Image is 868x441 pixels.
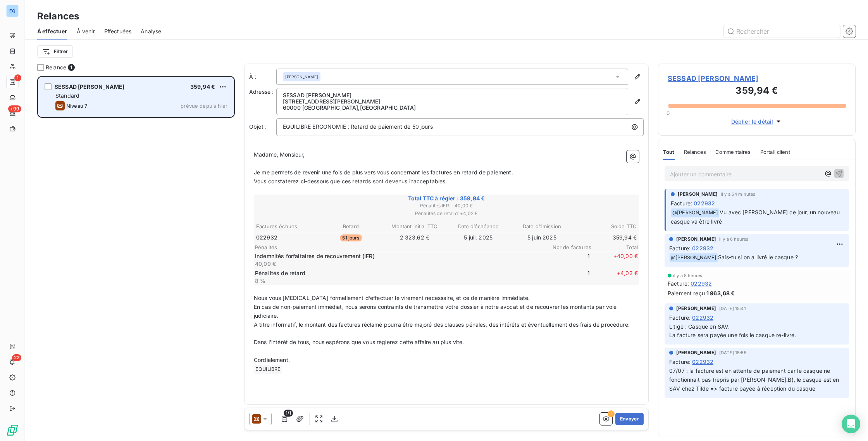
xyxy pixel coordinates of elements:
[14,74,21,81] span: 1
[692,244,713,252] span: 022932
[724,25,840,38] input: Rechercher
[254,169,513,176] span: Je me permets de revenir une fois de plus vers vous concernant les factures en retard de paiement.
[574,222,637,231] th: Solde TTC
[254,178,447,184] span: Vous constaterez ci-dessous que ces retards sont devenus inacceptables.
[12,354,21,361] span: 22
[671,209,841,225] span: Vu avec [PERSON_NAME] ce jour, un nouveau casque va être livré
[283,92,622,98] p: SESSAD [PERSON_NAME]
[669,358,691,366] span: Facture :
[340,234,362,241] span: 51 jours
[678,191,718,198] span: [PERSON_NAME]
[254,365,282,374] span: EQUILIBRE
[6,76,18,88] a: 1
[37,45,73,58] button: Filtrer
[719,350,747,355] span: [DATE] 15:55
[255,244,545,250] span: Pénalités
[77,28,95,35] span: À venir
[55,83,124,90] span: SESSAD [PERSON_NAME]
[684,149,706,155] span: Relances
[842,415,860,433] div: Open Intercom Messenger
[676,305,716,312] span: [PERSON_NAME]
[591,269,638,285] span: + 4,02 €
[668,84,846,99] h3: 359,94 €
[669,314,691,322] span: Facture :
[6,107,18,119] a: +99
[383,222,446,231] th: Montant initial TTC
[669,323,796,339] span: Litige : Casque en SAV. La facture sera payée une fois le casque re-livré.
[591,244,638,250] span: Total
[760,149,790,155] span: Portail client
[673,273,702,278] span: il y a 8 heures
[510,222,573,231] th: Date d’émission
[254,357,290,363] span: Cordialement,
[676,236,716,243] span: [PERSON_NAME]
[706,289,735,297] span: 1 963,68 €
[249,88,274,95] span: Adresse :
[254,295,530,301] span: Nous vous [MEDICAL_DATA] formellement d’effectuer le virement nécessaire, et ce de manière immédi...
[255,269,542,277] p: Pénalités de retard
[254,339,464,345] span: Dans l’intérêt de tous, nous espérons que vous règlerez cette affaire au plus vite.
[319,222,382,231] th: Retard
[671,199,692,207] span: Facture :
[255,195,638,202] span: Total TTC à régler : 359,94 €
[254,321,630,328] span: A titre informatif, le montant des factures réclamé pourra être majoré des clauses pénales, des i...
[668,279,689,288] span: Facture :
[669,244,691,252] span: Facture :
[181,103,227,109] span: prévue depuis hier
[37,9,79,23] h3: Relances
[676,349,716,356] span: [PERSON_NAME]
[731,117,773,126] span: Déplier le détail
[68,64,75,71] span: 1
[671,208,719,217] span: @ [PERSON_NAME]
[190,83,215,90] span: 359,94 €
[66,103,87,109] span: Niveau 7
[255,260,542,268] p: 40,00 €
[285,74,318,79] span: [PERSON_NAME]
[6,424,19,436] img: Logo LeanPay
[615,413,644,425] button: Envoyer
[255,277,542,285] p: 8 %
[715,149,751,155] span: Commentaires
[249,123,267,130] span: Objet :
[668,73,846,84] span: SESSAD [PERSON_NAME]
[718,254,798,260] span: Sais-tu si on a livré le casque ?
[255,252,542,260] p: Indemnités forfaitaires de recouvrement (IFR)
[256,222,319,231] th: Factures échues
[104,28,132,35] span: Effectuées
[6,5,19,17] div: EQ
[447,233,510,242] td: 5 juil. 2025
[283,105,622,111] p: 60000 [GEOGRAPHIC_DATA] , [GEOGRAPHIC_DATA]
[666,110,670,116] span: 0
[141,28,161,35] span: Analyse
[37,76,235,441] div: grid
[383,233,446,242] td: 2 323,62 €
[691,279,712,288] span: 022932
[545,244,591,250] span: Nbr de factures
[692,358,713,366] span: 022932
[663,149,675,155] span: Tout
[574,233,637,242] td: 359,94 €
[255,210,638,217] span: Pénalités de retard : + 4,02 €
[254,151,305,158] span: Madame, Monsieur,
[8,105,21,112] span: +99
[670,253,718,262] span: @ [PERSON_NAME]
[729,117,785,126] button: Déplier le détail
[721,192,756,196] span: il y a 54 minutes
[543,269,590,285] span: 1
[256,234,277,241] span: 022932
[543,252,590,268] span: 1
[510,233,573,242] td: 5 juin 2025
[719,306,746,311] span: [DATE] 15:41
[55,92,79,99] span: Standard
[669,367,841,392] span: 07/07 : la facture est en attente de paiement car le casque ne fonctionnait pas (repris par [PERS...
[255,202,638,209] span: Pénalités IFR : + 40,00 €
[284,410,293,417] span: 1/1
[254,303,618,319] span: En cas de non-paiement immédiat, nous serons contraints de transmettre votre dossier à notre avoc...
[692,314,713,322] span: 022932
[591,252,638,268] span: + 40,00 €
[668,289,705,297] span: Paiement reçu
[283,123,433,130] span: EQUILIBRE ERGONOMIE : Retard de paiement de 50 jours
[46,64,66,71] span: Relance
[447,222,510,231] th: Date d’échéance
[694,199,715,207] span: 022932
